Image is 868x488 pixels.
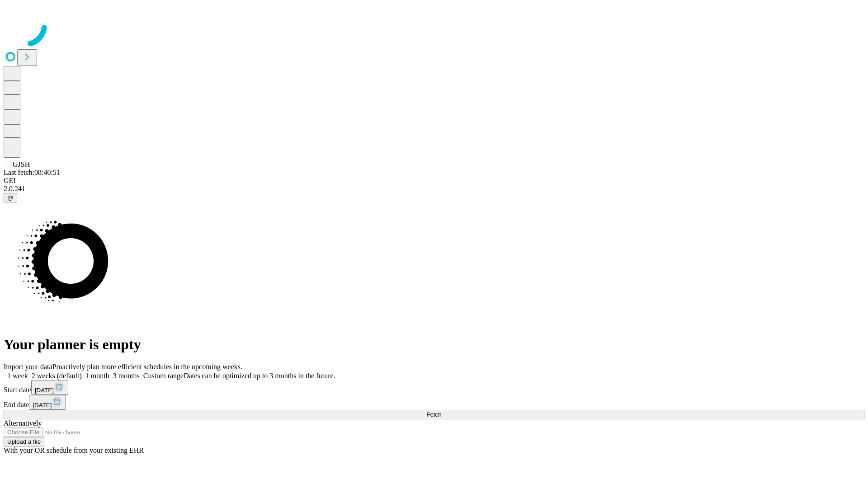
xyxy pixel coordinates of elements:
[4,363,52,371] span: Import your data
[4,395,864,410] div: End date
[31,380,68,395] button: [DATE]
[29,395,66,410] button: [DATE]
[4,185,864,193] div: 2.0.241
[4,437,44,446] button: Upload a file
[143,372,184,380] span: Custom range
[33,402,52,408] span: [DATE]
[4,177,864,185] div: GEI
[426,411,441,418] span: Fetch
[4,193,17,202] button: @
[13,160,30,168] span: GJSH
[4,169,60,176] span: Last fetch: 08:40:51
[4,446,144,454] span: With your OR schedule from your existing EHR
[184,372,335,380] span: Dates can be optimized up to 3 months in the future.
[4,336,864,353] h1: Your planner is empty
[52,363,242,371] span: Proactively plan more efficient schedules in the upcoming weeks.
[113,372,140,380] span: 3 months
[7,372,28,380] span: 1 week
[4,380,864,395] div: Start date
[4,419,42,427] span: Alternatively
[35,387,54,394] span: [DATE]
[7,194,14,201] span: @
[85,372,109,380] span: 1 month
[4,410,864,419] button: Fetch
[32,372,82,380] span: 2 weeks (default)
